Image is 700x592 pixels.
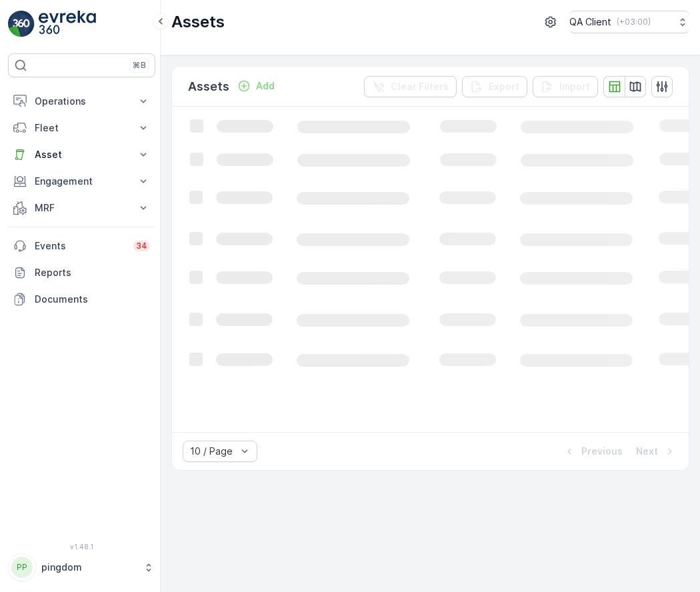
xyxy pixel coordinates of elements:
[635,443,678,459] button: Next
[35,239,125,253] p: Events
[136,241,147,251] p: 34
[8,115,155,141] button: Fleet
[617,17,651,27] p: ( +03:00 )
[41,561,137,574] p: pingdom
[8,195,155,221] button: MRF
[581,445,623,458] p: Previous
[462,76,527,97] button: Export
[8,141,155,168] button: Asset
[8,11,35,37] img: logo
[8,543,155,551] span: v 1.48.1
[561,443,624,459] button: Previous
[35,266,150,279] p: Reports
[569,11,689,33] button: QA Client(+03:00)
[8,286,155,313] a: Documents
[364,76,457,97] button: Clear Filters
[35,121,129,135] p: Fleet
[11,557,33,578] div: PP
[35,201,129,215] p: MRF
[636,445,658,458] p: Next
[8,553,155,581] button: PPpingdom
[256,79,275,93] p: Add
[188,77,229,96] p: Assets
[8,88,155,115] button: Operations
[39,11,96,37] img: logo_light-DOdMpM7g.png
[35,95,129,108] p: Operations
[533,76,598,97] button: Import
[133,60,146,71] p: ⌘B
[171,11,225,33] p: Assets
[8,168,155,195] button: Engagement
[391,80,449,93] p: Clear Filters
[569,15,611,29] p: QA Client
[232,78,280,94] button: Add
[35,175,129,188] p: Engagement
[559,80,590,93] p: Import
[35,293,150,306] p: Documents
[8,259,155,286] a: Reports
[35,148,129,161] p: Asset
[8,233,155,259] a: Events34
[489,80,519,93] p: Export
